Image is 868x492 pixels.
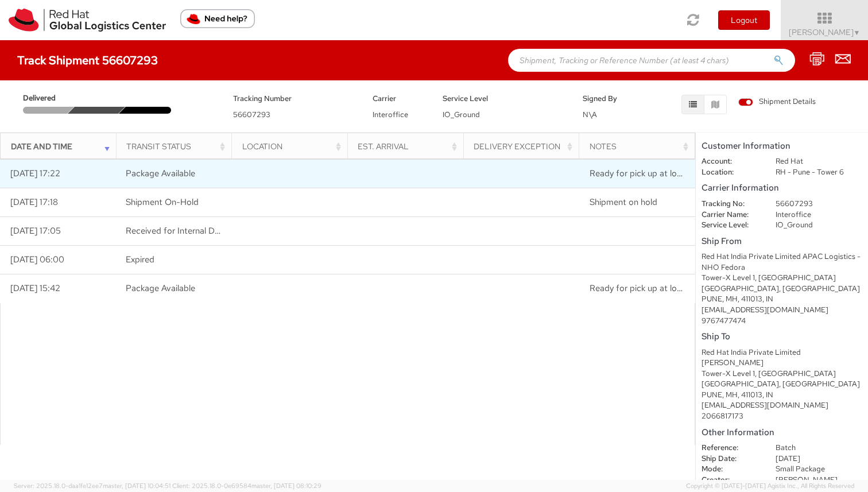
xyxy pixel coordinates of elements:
[11,141,113,152] div: Date and Time
[702,347,862,369] div: Red Hat India Private Limited [PERSON_NAME]
[789,27,861,37] span: [PERSON_NAME]
[702,390,862,401] div: PUNE, MH, 411013, IN
[17,54,158,67] h4: Track Shipment 56607293
[693,464,767,475] dt: Mode:
[126,254,154,265] span: Expired
[702,273,862,294] div: Tower-X Level 1, [GEOGRAPHIC_DATA] [GEOGRAPHIC_DATA], [GEOGRAPHIC_DATA]
[126,196,199,208] span: Shipment On-Hold
[702,141,862,151] h5: Customer Information
[693,156,767,167] dt: Account:
[23,93,72,104] span: Delivered
[103,482,170,490] span: master, [DATE] 10:04:51
[583,95,635,103] h5: Signed By
[590,141,691,152] div: Notes
[702,316,862,327] div: 9767477474
[702,183,862,193] h5: Carrier Information
[590,282,829,294] span: Ready for pick up at locker RH - Pune Tower 10-04
[126,282,195,294] span: Package Available
[702,428,862,437] h5: Other Information
[702,237,862,246] h5: Ship From
[126,225,239,237] span: Received for Internal Delivery
[702,369,862,390] div: Tower-X Level 1, [GEOGRAPHIC_DATA] [GEOGRAPHIC_DATA], [GEOGRAPHIC_DATA]
[233,95,356,103] h5: Tracking Number
[233,110,270,119] span: 56607293
[9,9,166,32] img: rh-logistics-00dfa346123c4ec078e1.svg
[373,110,408,119] span: Interoffice
[508,49,795,72] input: Shipment, Tracking or Reference Number (at least 4 chars)
[358,141,459,152] div: Est. Arrival
[693,443,767,454] dt: Reference:
[590,196,657,208] span: Shipment on hold
[126,141,228,152] div: Transit Status
[474,141,575,152] div: Delivery Exception
[443,95,565,103] h5: Service Level
[373,95,425,103] h5: Carrier
[702,400,862,411] div: [EMAIL_ADDRESS][DOMAIN_NAME]
[702,305,862,316] div: [EMAIL_ADDRESS][DOMAIN_NAME]
[180,9,255,28] button: Need help?
[443,110,480,119] span: IO_Ground
[738,96,816,107] span: Shipment Details
[693,210,767,220] dt: Carrier Name:
[126,168,195,179] span: Package Available
[686,482,854,491] span: Copyright © [DATE]-[DATE] Agistix Inc., All Rights Reserved
[693,167,767,178] dt: Location:
[14,482,170,490] span: Server: 2025.18.0-daa1fe12ee7
[242,141,344,152] div: Location
[172,482,321,490] span: Client: 2025.18.0-0e69584
[590,168,807,179] span: Ready for pick up at locker RH - Pune Tower 10-25
[693,475,767,486] dt: Creator:
[854,28,861,37] span: ▼
[718,10,770,30] button: Logout
[693,220,767,231] dt: Service Level:
[693,199,767,210] dt: Tracking No:
[583,110,597,119] span: N\A
[251,482,321,490] span: master, [DATE] 08:10:29
[693,454,767,464] dt: Ship Date:
[702,411,862,422] div: 2066817173
[702,332,862,342] h5: Ship To
[776,475,839,485] span: [PERSON_NAME],
[702,294,862,305] div: PUNE, MH, 411013, IN
[738,96,816,109] label: Shipment Details
[702,251,862,273] div: Red Hat India Private Limited APAC Logistics - NHO Fedora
